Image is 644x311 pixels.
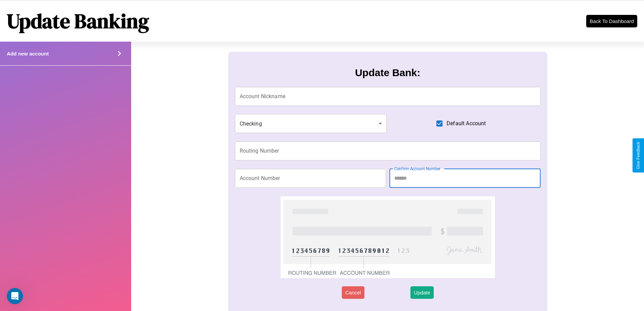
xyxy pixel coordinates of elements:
[7,288,23,304] iframe: Intercom live chat
[410,286,433,299] button: Update
[7,51,49,57] h4: Add new account
[394,166,440,172] label: Confirm Account Number
[447,119,486,128] span: Default Account
[7,7,149,35] h1: Update Banking
[281,196,495,278] img: check
[235,114,387,133] div: Checking
[355,67,420,79] h3: Update Bank:
[342,286,364,299] button: Cancel
[586,15,637,27] button: Back To Dashboard
[636,142,641,169] div: Give Feedback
